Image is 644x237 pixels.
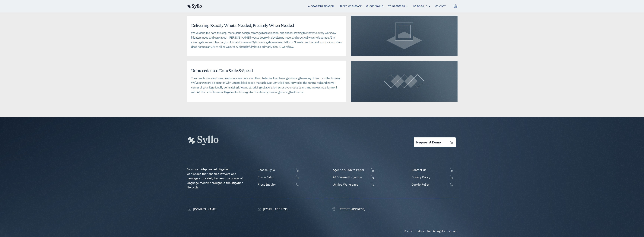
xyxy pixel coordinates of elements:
[411,168,457,172] a: Contact Us
[332,168,374,172] a: Agentic AI White Paper
[413,5,427,8] a: Inside Syllo
[332,182,374,187] a: Unified Workspace
[411,175,448,179] span: Privacy Policy
[411,175,457,179] a: Privacy Policy
[191,22,294,28] h4: Delivering Exactly What's Needed, Precisely When Needed
[210,5,446,8] nav: Menu
[191,76,342,94] p: The complexities and volume of your case data are often obstacles to achieving a winning harmony ...
[366,5,383,8] a: Choose Syllo
[257,182,294,187] span: Press Inquiry
[257,175,299,179] a: Inside Syllo
[339,5,362,8] a: Unified Workspace
[192,207,217,211] span: [DOMAIN_NAME]
[257,182,299,187] a: Press Inquiry
[332,175,370,179] span: AI Powered Litigation
[257,175,294,179] span: Inside Syllo
[262,207,288,211] span: [EMAIL_ADDRESS]
[411,182,457,187] a: Cookie Policy
[332,182,370,187] span: Unified Workspace
[411,168,448,172] span: Contact Us
[257,168,299,172] a: Choose Syllo
[332,207,365,211] a: [STREET_ADDRESS]
[308,5,334,8] a: AI Powered Litigation
[416,141,441,144] span: request a demo
[257,168,294,172] span: Choose Syllo
[191,68,253,73] h4: Unprecedented Data Scale & Speed
[332,175,374,179] a: AI Powered Litigation
[187,4,202,9] img: syllo
[210,5,446,8] div: Menu Toggle
[388,5,405,8] a: Syllo Stories
[338,207,365,211] span: [STREET_ADDRESS]
[191,30,342,49] p: We’ve done the hard thinking, meticulous design, strategic tool selection, and critical staffing ...
[414,137,455,147] a: request a demo
[435,5,446,8] a: Contact
[332,168,370,172] span: Agentic AI White Paper
[187,207,217,211] a: [DOMAIN_NAME]
[411,182,448,187] span: Cookie Policy
[404,229,458,233] span: © 2025 TLATech Inc. All rights reserved
[257,207,288,211] a: [EMAIL_ADDRESS]
[187,167,244,189] span: Syllo is an AI-powered litigation workspace that enables lawyers and paralegals to safely harness...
